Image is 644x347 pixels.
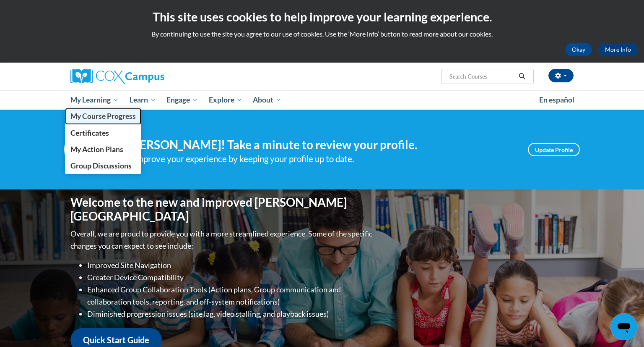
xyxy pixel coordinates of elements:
[65,108,141,124] a: My Course Progress
[114,138,515,152] h4: Hi [PERSON_NAME]! Take a minute to review your profile.
[598,43,638,56] a: More Info
[449,71,516,81] input: Search Courses
[65,90,124,110] a: My Learning
[70,69,230,84] a: Cox Campus
[6,8,638,25] h2: This site uses cookies to help improve your learning experience.
[70,161,132,170] span: Group Discussions
[539,95,574,104] span: En español
[248,90,287,110] a: About
[166,95,198,105] span: Engage
[64,131,102,168] img: Profile Image
[6,29,638,39] p: By continuing to use the site you agree to our use of cookies. Use the ‘More info’ button to read...
[58,90,586,110] div: Main menu
[253,95,281,105] span: About
[565,43,592,56] button: Okay
[87,259,374,271] li: Improved Site Navigation
[87,308,374,320] li: Diminished progression issues (site lag, video stalling, and playback issues)
[70,129,109,137] span: Certificates
[161,90,203,110] a: Engage
[70,195,374,223] h1: Welcome to the new and improved [PERSON_NAME][GEOGRAPHIC_DATA]
[65,125,141,141] a: Certificates
[87,284,374,308] li: Enhanced Group Collaboration Tools (Action plans, Group communication and collaboration tools, re...
[70,145,123,154] span: My Action Plans
[70,95,119,105] span: My Learning
[528,143,580,156] a: Update Profile
[534,91,580,109] a: En español
[87,271,374,284] li: Greater Device Compatibility
[70,112,136,121] span: My Course Progress
[203,90,248,110] a: Explore
[130,95,156,105] span: Learn
[70,228,374,252] p: Overall, we are proud to provide you with a more streamlined experience. Some of the specific cha...
[70,69,164,84] img: Cox Campus
[124,90,161,110] a: Learn
[65,158,141,174] a: Group Discussions
[610,313,637,340] iframe: Button to launch messaging window
[209,95,242,105] span: Explore
[65,141,141,158] a: My Action Plans
[548,69,574,82] button: Account Settings
[114,152,515,166] div: Help improve your experience by keeping your profile up to date.
[516,71,528,81] button: Search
